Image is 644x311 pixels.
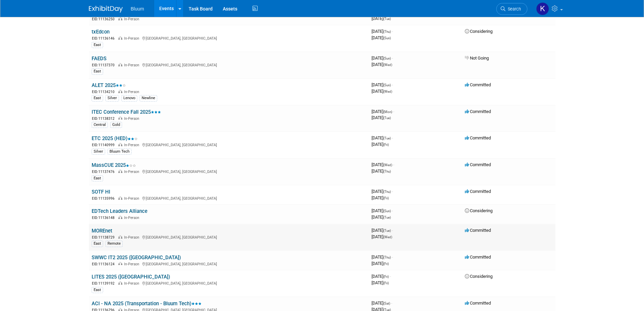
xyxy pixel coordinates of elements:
div: East [92,95,103,101]
span: [DATE] [372,189,393,194]
span: EID: 11140999 [92,143,117,147]
span: [DATE] [372,109,394,114]
div: Newline [140,95,157,101]
div: [GEOGRAPHIC_DATA], [GEOGRAPHIC_DATA] [92,62,366,68]
span: Bluum [131,6,144,12]
span: (Thu) [383,170,391,173]
div: [GEOGRAPHIC_DATA], [GEOGRAPHIC_DATA] [92,234,366,240]
div: [GEOGRAPHIC_DATA], [GEOGRAPHIC_DATA] [92,169,366,174]
span: In-Person [124,235,141,240]
a: MOREnet [92,228,112,234]
img: In-Person Event [118,170,122,173]
span: (Sat) [383,302,390,305]
img: In-Person Event [118,262,122,265]
span: Not Going [465,55,489,61]
span: (Fri) [383,262,389,266]
span: In-Person [124,143,141,147]
span: [DATE] [372,35,391,40]
span: [DATE] [372,254,393,260]
span: (Tue) [383,17,391,21]
a: ACI - NA 2025 (Transportation - Bluum Tech) [92,301,201,307]
span: (Thu) [383,190,391,194]
div: Gold [110,122,122,128]
span: [DATE] [372,261,389,266]
span: (Sun) [383,83,391,87]
img: In-Person Event [118,196,122,200]
a: txEdcon [92,29,110,35]
img: In-Person Event [118,281,122,285]
img: Kellie Noller [536,2,549,15]
span: EID: 11138312 [92,117,117,120]
span: [DATE] [372,62,392,67]
span: EID: 11136146 [92,37,117,40]
span: (Wed) [383,63,392,67]
span: EID: 11139192 [92,282,117,285]
span: (Tue) [383,116,391,120]
span: EID: 11136250 [92,17,117,21]
span: [DATE] [372,280,389,285]
span: (Mon) [383,110,392,114]
a: ALET 2025 [92,82,126,88]
div: East [92,68,103,74]
div: Silver [105,95,119,101]
span: (Fri) [383,281,389,285]
span: (Tue) [383,136,391,140]
span: - [392,254,393,260]
span: In-Person [124,63,141,67]
a: LITES 2025 ([GEOGRAPHIC_DATA]) [92,274,170,280]
a: Search [496,3,527,15]
span: EID: 11135996 [92,197,117,200]
span: [DATE] [372,234,392,239]
span: - [392,135,393,140]
span: In-Person [124,116,141,121]
span: - [393,162,394,167]
div: Lenovo [121,95,137,101]
span: [DATE] [372,195,389,200]
span: (Fri) [383,143,389,147]
span: [DATE] [372,301,392,306]
span: [DATE] [372,16,391,21]
div: East [92,175,103,181]
span: Committed [465,228,491,233]
span: [DATE] [372,29,393,34]
img: In-Person Event [118,17,122,20]
a: MassCUE 2025 [92,162,136,168]
span: EID: 11136124 [92,262,117,266]
span: (Fri) [383,196,389,200]
span: (Wed) [383,235,392,239]
span: - [392,189,393,194]
div: [GEOGRAPHIC_DATA], [GEOGRAPHIC_DATA] [92,142,366,148]
div: East [92,287,103,293]
span: (Wed) [383,163,392,167]
a: ITEC Conference Fall 2025 [92,109,161,115]
span: Considering [465,29,493,34]
span: - [392,55,393,61]
span: Committed [465,82,491,87]
span: Committed [465,109,491,114]
span: - [392,82,393,87]
span: Considering [465,274,493,279]
span: (Thu) [383,30,391,34]
div: Bluum Tech [108,149,132,155]
span: In-Person [124,90,141,94]
img: In-Person Event [118,216,122,219]
span: (Tue) [383,229,391,232]
span: EID: 11134210 [92,90,117,94]
img: In-Person Event [118,63,122,66]
span: (Tue) [383,216,391,219]
div: East [92,42,103,48]
span: In-Person [124,262,141,266]
span: Committed [465,301,491,306]
span: (Fri) [383,275,389,279]
span: (Sun) [383,57,391,60]
span: Committed [465,189,491,194]
span: EID: 11137476 [92,170,117,174]
span: (Sun) [383,209,391,213]
span: Committed [465,135,491,140]
span: (Sun) [383,36,391,40]
span: In-Person [124,216,141,220]
span: EID: 11137370 [92,63,117,67]
span: Search [505,6,521,12]
span: [DATE] [372,274,391,279]
img: In-Person Event [118,90,122,93]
